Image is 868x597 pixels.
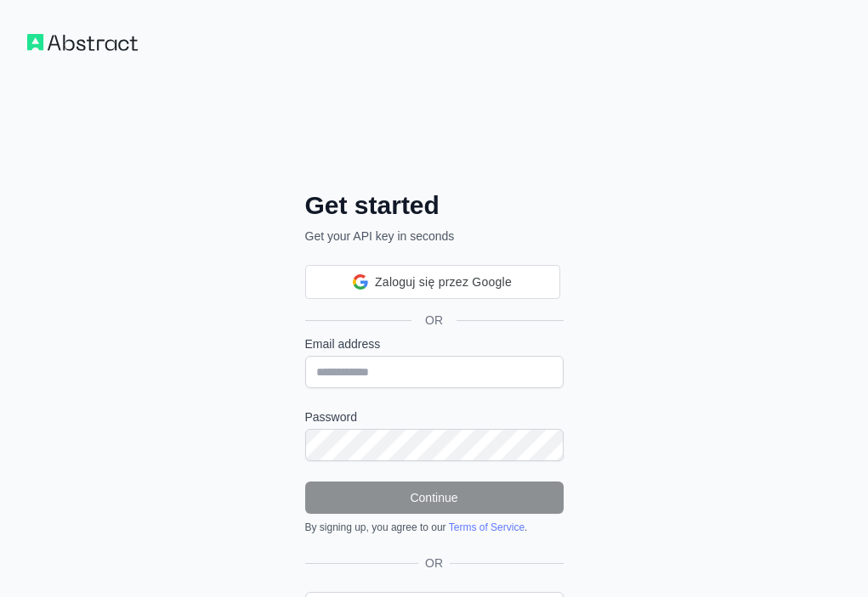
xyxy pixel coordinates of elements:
[27,34,138,51] img: Workflow
[305,190,564,221] h2: Get started
[411,312,457,329] span: OR
[305,265,560,299] div: Zaloguj się przez Google
[305,482,564,514] button: Continue
[418,555,450,572] span: OR
[375,273,512,291] span: Zaloguj się przez Google
[305,228,564,245] p: Get your API key in seconds
[305,521,564,534] div: By signing up, you agree to our .
[305,408,564,425] label: Password
[305,335,564,352] label: Email address
[449,521,525,533] a: Terms of Service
